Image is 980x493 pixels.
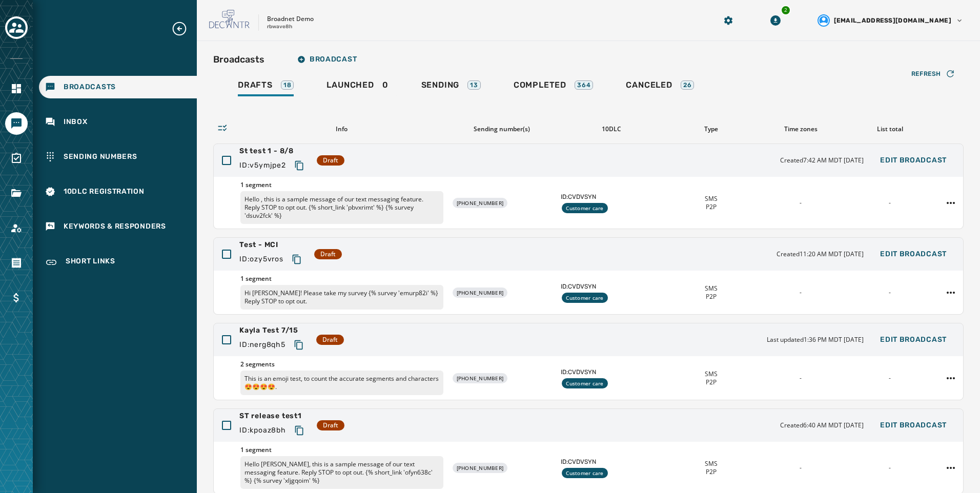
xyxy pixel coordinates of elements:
[453,463,508,473] div: [PHONE_NUMBER]
[39,250,197,275] a: Navigate to Short Links
[240,446,443,454] span: 1 segment
[760,125,842,133] div: Time zones
[239,146,309,156] span: St test 1 - 8/8
[561,125,662,133] div: 10DLC
[240,181,443,189] span: 1 segment
[39,180,197,203] a: Navigate to 10DLC Registration
[467,80,481,90] div: 13
[943,195,959,211] button: St test 1 - 8/8 action menu
[239,425,286,436] span: ID: kpoaz8bh
[781,5,791,15] div: 2
[5,182,28,204] a: Navigate to Files
[766,11,785,30] button: Download Menu
[780,156,864,165] span: Created 7:42 AM MDT [DATE]
[5,252,28,274] a: Navigate to Orders
[290,421,309,440] button: Copy text to clipboard
[323,421,338,429] span: Draft
[849,125,931,133] div: List total
[880,421,947,429] span: Edit Broadcast
[64,117,88,127] span: Inbox
[760,289,841,297] div: -
[453,287,508,298] div: [PHONE_NUMBER]
[240,275,443,283] span: 1 segment
[64,152,137,162] span: Sending Numbers
[849,199,930,207] div: -
[323,156,338,165] span: Draft
[213,52,264,67] h2: Broadcasts
[281,80,294,90] div: 18
[911,70,941,78] span: Refresh
[5,286,28,309] a: Navigate to Billing
[240,456,443,489] p: Hello [PERSON_NAME], this is a sample message of our text messaging feature. Reply STOP to opt ou...
[240,371,443,395] p: This is an emoji test, to count the accurate segments and characters 😍😍😍😍.
[240,125,443,133] div: Info
[240,191,443,224] p: Hello , this is a sample message of our text messaging feature. Reply STOP to opt out. {% short_l...
[64,82,116,92] span: Broadcasts
[706,378,717,386] span: P2P
[64,187,145,197] span: 10DLC Registration
[834,16,951,25] span: [EMAIL_ADDRESS][DOMAIN_NAME]
[5,217,28,239] a: Navigate to Account
[880,250,947,258] span: Edit Broadcast
[626,80,672,90] span: Canceled
[239,240,306,250] span: Test - MCI
[453,373,508,383] div: [PHONE_NUMBER]
[326,80,374,90] span: Launched
[290,336,308,354] button: Copy text to clipboard
[171,20,196,37] button: Expand sub nav menu
[780,421,864,429] span: Created 6:40 AM MDT [DATE]
[562,293,607,303] div: Customer care
[267,23,292,31] p: rbwave8h
[880,156,947,165] span: Edit Broadcast
[706,293,717,301] span: P2P
[288,250,306,269] button: Copy text to clipboard
[5,147,28,170] a: Navigate to Surveys
[39,215,197,238] a: Navigate to Keywords & Responders
[290,156,309,175] button: Copy text to clipboard
[943,370,959,386] button: Kayla Test 7/15 action menu
[849,464,930,472] div: -
[813,10,968,31] button: User settings
[767,336,864,344] span: Last updated 1:36 PM MDT [DATE]
[561,368,662,376] span: ID: CVDVSYN
[5,77,28,100] a: Navigate to Home
[39,111,197,133] a: Navigate to Inbox
[451,125,553,133] div: Sending number(s)
[239,411,309,421] span: ST release test1
[239,325,308,336] span: Kayla Test 7/15
[562,203,607,213] div: Customer care
[561,282,662,291] span: ID: CVDVSYN
[239,160,286,171] span: ID: v5ymjpe2
[562,468,607,478] div: Customer care
[64,221,166,232] span: Keywords & Responders
[562,378,607,388] div: Customer care
[267,15,314,23] p: Broadnet Demo
[39,76,197,98] a: Navigate to Broadcasts
[706,468,717,476] span: P2P
[849,289,930,297] div: -
[239,340,285,350] span: ID: nerg8qh5
[238,80,273,90] span: Drafts
[561,458,662,466] span: ID: CVDVSYN
[240,285,443,310] p: Hi [PERSON_NAME]! Please take my survey {% survey 'emurp82i' %} Reply STOP to opt out.
[240,360,443,368] span: 2 segments
[326,80,388,96] div: 0
[880,336,947,344] span: Edit Broadcast
[239,254,283,264] span: ID: ozy5vros
[575,80,593,90] div: 364
[5,16,28,39] button: Toggle account select drawer
[705,284,718,293] span: SMS
[561,193,662,201] span: ID: CVDVSYN
[705,460,718,468] span: SMS
[66,256,115,269] span: Short Links
[514,80,566,90] span: Completed
[849,374,930,382] div: -
[943,284,959,301] button: Test - MCI action menu
[320,250,336,258] span: Draft
[777,250,864,258] span: Created 11:20 AM MDT [DATE]
[297,55,357,64] span: Broadcast
[421,80,460,90] span: Sending
[670,125,752,133] div: Type
[760,199,841,207] div: -
[681,80,695,90] div: 26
